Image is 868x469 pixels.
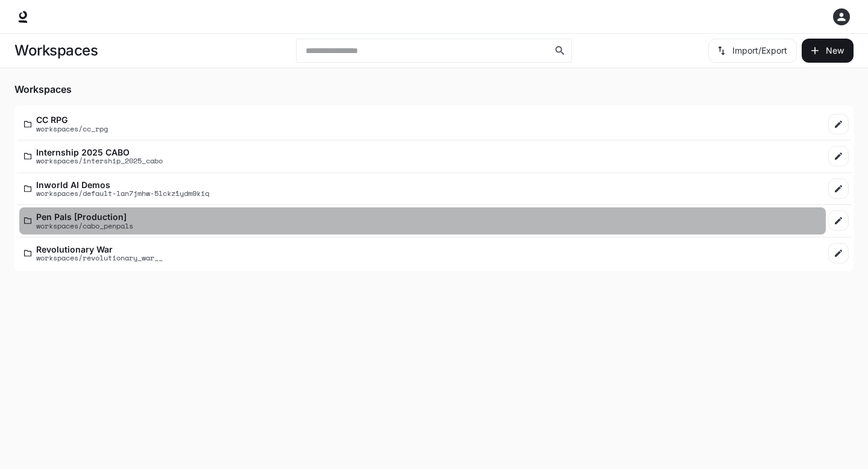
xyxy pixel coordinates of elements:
[36,148,163,157] p: Internship 2025 CABO
[36,180,209,189] p: Inworld AI Demos
[19,175,826,203] a: Inworld AI Demosworkspaces/default-lan7jmhw-5lckz1ydm9kiq
[19,110,826,137] a: CC RPGworkspaces/cc_rpg
[19,240,826,267] a: Revolutionary Warworkspaces/revolutionary_war__
[708,39,797,63] button: Import/Export
[828,243,849,263] a: Edit workspace
[828,210,849,231] a: Edit workspace
[36,254,163,262] p: workspaces/revolutionary_war__
[36,245,163,254] p: Revolutionary War
[828,114,849,134] a: Edit workspace
[36,125,108,133] p: workspaces/cc_rpg
[36,212,133,221] p: Pen Pals [Production]
[14,83,854,96] h5: Workspaces
[19,143,826,170] a: Internship 2025 CABOworkspaces/intership_2025_cabo
[14,39,98,63] h1: Workspaces
[828,178,849,199] a: Edit workspace
[36,115,108,124] p: CC RPG
[36,222,133,230] p: workspaces/cabo_penpals
[36,157,163,165] p: workspaces/intership_2025_cabo
[828,146,849,166] a: Edit workspace
[802,39,854,63] button: Create workspace
[19,207,826,234] a: Pen Pals [Production]workspaces/cabo_penpals
[36,189,209,197] p: workspaces/default-lan7jmhw-5lckz1ydm9kiq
